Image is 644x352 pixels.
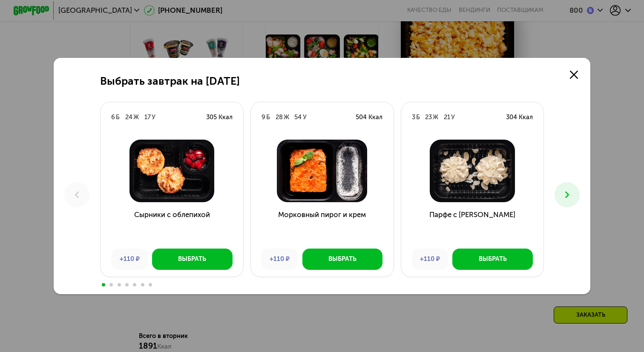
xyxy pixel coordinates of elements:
[251,209,394,242] h3: Морковный пирог и крем
[152,249,233,270] button: Выбрать
[408,140,536,202] img: Парфе с вареной сгущенкой
[178,255,206,263] div: Выбрать
[276,113,283,122] div: 28
[328,255,356,263] div: Выбрать
[111,249,147,270] div: +110 ₽
[401,209,544,242] h3: Парфе с [PERSON_NAME]
[452,249,533,270] button: Выбрать
[412,249,448,270] div: +110 ₽
[284,113,289,122] div: Ж
[101,209,243,242] h3: Сырники с облепихой
[152,113,155,122] div: У
[416,113,420,122] div: Б
[303,113,307,122] div: У
[356,113,382,122] div: 504 Ккал
[451,113,455,122] div: У
[144,113,151,122] div: 17
[100,75,240,87] h2: Выбрать завтрак на [DATE]
[262,113,265,122] div: 9
[425,113,432,122] div: 23
[258,140,386,202] img: Морковный пирог и крем
[133,113,139,122] div: Ж
[266,113,270,122] div: Б
[111,113,115,122] div: 6
[506,113,533,122] div: 304 Ккал
[125,113,132,122] div: 24
[433,113,438,122] div: Ж
[262,249,298,270] div: +110 ₽
[302,249,383,270] button: Выбрать
[116,113,120,122] div: Б
[412,113,415,122] div: 3
[479,255,507,263] div: Выбрать
[108,140,236,202] img: Сырники с облепихой
[294,113,302,122] div: 54
[206,113,233,122] div: 305 Ккал
[444,113,450,122] div: 21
